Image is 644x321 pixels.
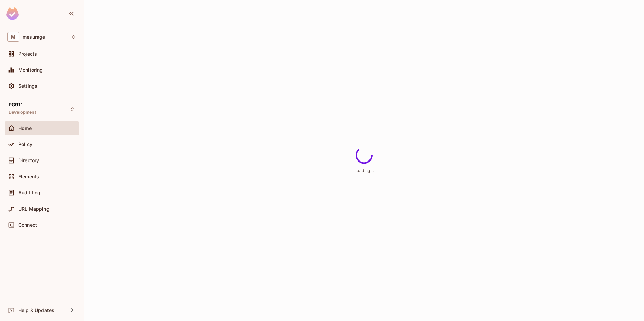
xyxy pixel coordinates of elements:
[23,34,45,40] span: Workspace: mesurage
[6,7,19,20] img: SReyMgAAAABJRU5ErkJggg==
[18,190,40,195] span: Audit Log
[18,158,39,163] span: Directory
[18,222,37,228] span: Connect
[18,126,32,131] span: Home
[18,308,54,313] span: Help & Updates
[18,142,32,147] span: Policy
[9,110,36,115] span: Development
[18,51,37,57] span: Projects
[18,174,39,179] span: Elements
[18,83,37,89] span: Settings
[18,67,43,73] span: Monitoring
[9,102,23,107] span: PG911
[18,206,50,212] span: URL Mapping
[354,168,374,173] span: Loading...
[7,32,19,42] span: M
